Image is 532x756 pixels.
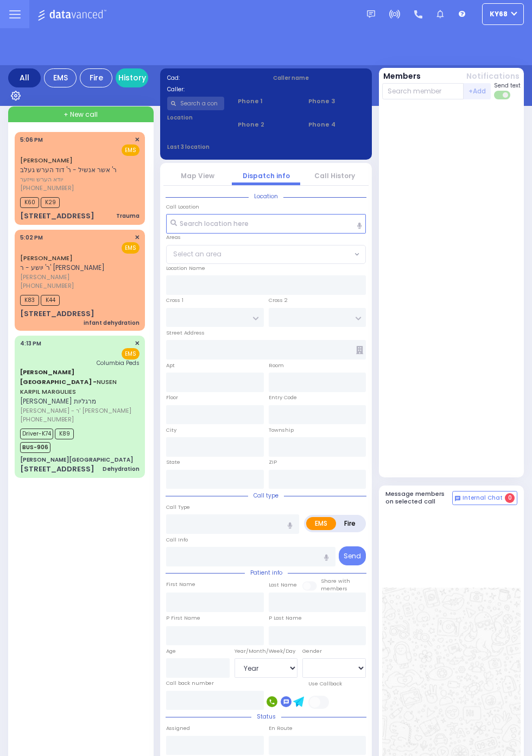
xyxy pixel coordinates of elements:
[302,647,322,655] label: Gender
[84,319,140,327] div: infant dehydration
[20,429,53,439] span: Driver-K74
[55,429,74,439] span: K89
[463,494,503,502] span: Internal Chat
[116,212,140,220] div: Trauma
[20,339,41,348] span: 4:13 PM
[166,234,181,241] label: Areas
[64,110,98,119] span: + New call
[20,415,74,424] span: [PHONE_NUMBER]
[269,394,297,401] label: Entry Code
[452,491,517,505] button: Internal Chat 0
[20,184,74,192] span: [PHONE_NUMBER]
[166,394,178,401] label: Floor
[166,329,205,337] label: Street Address
[20,263,105,272] span: ר' יושע - ר' [PERSON_NAME]
[466,71,520,82] button: Notifications
[455,496,460,501] img: comment-alt.png
[20,368,97,386] span: [PERSON_NAME][GEOGRAPHIC_DATA] -
[103,465,140,473] div: Dehydration
[166,458,180,466] label: State
[167,114,224,122] label: Location
[269,581,297,589] label: Last Name
[20,308,94,319] div: [STREET_ADDRESS]
[269,614,302,622] label: P Last Name
[20,464,94,475] div: [STREET_ADDRESS]
[269,297,288,304] label: Cross 2
[321,585,347,592] span: members
[122,242,140,254] span: EMS
[321,577,350,584] small: Share with
[41,197,60,208] span: K29
[269,724,293,732] label: En Route
[20,254,73,262] a: [PERSON_NAME]
[249,192,283,200] span: Location
[173,249,221,259] span: Select an area
[314,171,355,180] a: Call History
[166,536,188,544] label: Call Info
[356,346,363,354] span: Other building occupants
[238,120,295,129] span: Phone 2
[166,724,190,732] label: Assigned
[20,136,43,144] span: 5:06 PM
[122,348,140,360] span: EMS
[166,214,366,234] input: Search location here
[382,83,464,99] input: Search member
[20,295,39,306] span: K83
[166,426,176,434] label: City
[308,97,365,106] span: Phone 3
[116,68,148,87] a: History
[245,569,288,577] span: Patient info
[235,647,298,655] div: Year/Month/Week/Day
[41,295,60,306] span: K44
[20,456,133,464] div: [PERSON_NAME][GEOGRAPHIC_DATA]
[238,97,295,106] span: Phone 1
[44,68,77,87] div: EMS
[383,71,421,82] button: Members
[167,143,267,151] label: Last 3 location
[167,97,224,110] input: Search a contact
[269,426,294,434] label: Township
[243,171,290,180] a: Dispatch info
[166,614,200,622] label: P First Name
[8,68,41,87] div: All
[166,203,199,211] label: Call Location
[490,9,508,19] span: ky68
[135,135,140,144] span: ✕
[482,3,524,25] button: ky68
[166,679,214,687] label: Call back number
[308,120,365,129] span: Phone 4
[367,10,375,18] img: message.svg
[251,713,281,721] span: Status
[80,68,112,87] div: Fire
[166,581,195,588] label: First Name
[273,74,365,82] label: Caller name
[385,490,453,505] h5: Message members on selected call
[306,517,336,530] label: EMS
[494,81,521,90] span: Send text
[20,197,39,208] span: K60
[166,362,175,369] label: Apt
[166,297,183,304] label: Cross 1
[20,156,73,165] a: [PERSON_NAME]
[335,517,364,530] label: Fire
[308,680,342,688] label: Use Callback
[269,458,277,466] label: ZIP
[505,493,515,503] span: 0
[20,211,94,222] div: [STREET_ADDRESS]
[122,144,140,156] span: EMS
[20,273,136,282] span: [PERSON_NAME]
[339,546,366,565] button: Send
[135,233,140,242] span: ✕
[167,74,259,82] label: Cad:
[269,362,284,369] label: Room
[20,175,136,184] span: יודא הערש ווייזער
[135,339,140,348] span: ✕
[20,442,50,453] span: BUS-906
[248,492,284,500] span: Call type
[97,359,140,367] span: Columbia Peds
[20,234,43,242] span: 5:02 PM
[20,165,117,174] span: ר' אשר אנשיל - ר' דוד הערש געלב
[37,8,110,21] img: Logo
[166,264,205,272] label: Location Name
[494,90,511,100] label: Turn off text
